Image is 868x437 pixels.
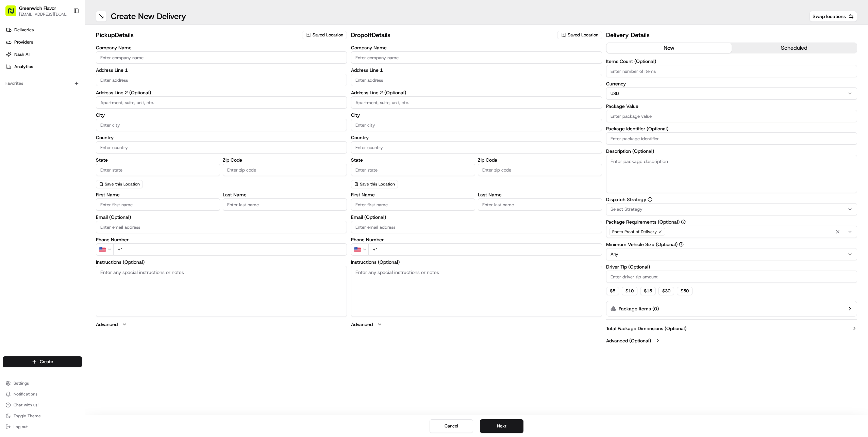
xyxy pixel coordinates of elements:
[14,402,38,408] span: Chat with us!
[14,391,37,397] span: Notifications
[96,180,143,188] button: Save this Location
[96,260,347,264] label: Instructions (Optional)
[64,98,109,105] span: API Documentation
[351,45,602,50] label: Company Name
[351,221,602,233] input: Enter email address
[223,164,347,176] input: Enter zip code
[606,325,857,332] button: Total Package Dimensions (Optional)
[351,30,553,40] h2: dropoff Details
[606,337,651,344] label: Advanced (Optional)
[96,237,347,242] label: Phone Number
[606,271,857,283] input: Enter driver tip amount
[611,206,642,212] span: Select Strategy
[606,104,857,109] label: Package Value
[105,181,140,187] span: Save this Location
[368,243,602,256] input: Enter phone number
[606,264,857,269] label: Driver Tip (Optional)
[351,198,475,211] input: Enter first name
[809,11,857,22] button: Swap locations
[313,32,343,38] span: Saved Location
[96,321,118,328] label: Advanced
[68,115,82,120] span: Pylon
[568,32,598,38] span: Saved Location
[606,43,732,53] button: now
[96,215,347,220] label: Email (Optional)
[351,260,602,264] label: Instructions (Optional)
[55,96,112,108] a: 💻API Documentation
[732,43,857,53] button: scheduled
[7,27,124,38] p: Welcome 👋
[96,135,347,140] label: Country
[351,164,475,176] input: Enter state
[19,5,56,12] button: Greenwich Flavor
[14,424,28,430] span: Log out
[96,113,347,117] label: City
[223,192,347,197] label: Last Name
[478,158,602,162] label: Zip Code
[606,226,857,238] button: Photo Proof of Delivery
[606,203,857,215] button: Select Strategy
[606,110,857,122] input: Enter package value
[606,287,619,295] button: $5
[351,215,602,220] label: Email (Optional)
[3,25,85,35] a: Deliveries
[658,287,674,295] button: $30
[3,3,70,19] button: Greenwich Flavor[EMAIL_ADDRESS][DOMAIN_NAME]
[606,59,857,64] label: Items Count (Optional)
[19,12,68,17] button: [EMAIL_ADDRESS][DOMAIN_NAME]
[57,99,63,104] div: 💻
[96,198,220,211] input: Enter first name
[430,419,473,433] button: Cancel
[648,197,652,202] button: Dispatch Strategy
[622,287,637,295] button: $10
[480,419,523,433] button: Next
[606,132,857,145] input: Enter package identifier
[606,65,857,77] input: Enter number of items
[557,30,602,40] button: Saved Location
[351,141,602,153] input: Enter country
[3,37,85,48] a: Providers
[606,301,857,317] button: Package Items (0)
[478,192,602,197] label: Last Name
[96,68,347,72] label: Address Line 1
[3,78,82,89] div: Favorites
[96,51,347,64] input: Enter company name
[640,287,656,295] button: $15
[351,51,602,64] input: Enter company name
[351,90,602,95] label: Address Line 2 (Optional)
[677,287,692,295] button: $50
[96,158,220,162] label: State
[223,198,347,211] input: Enter last name
[606,220,857,224] label: Package Requirements (Optional)
[351,158,475,162] label: State
[4,96,55,108] a: 📗Knowledge Base
[113,243,347,256] input: Enter phone number
[351,68,602,72] label: Address Line 1
[606,30,857,40] h2: Delivery Details
[351,113,602,117] label: City
[96,90,347,95] label: Address Line 2 (Optional)
[96,74,347,86] input: Enter address
[606,242,857,247] label: Minimum Vehicle Size (Optional)
[351,119,602,131] input: Enter city
[351,96,602,109] input: Apartment, suite, unit, etc.
[3,411,82,421] button: Toggle Theme
[23,71,86,77] div: We're available if you need us!
[7,99,12,104] div: 📗
[7,65,19,77] img: 1736555255976-a54dd68f-1ca7-489b-9aae-adbdc363a1c4
[96,192,220,197] label: First Name
[7,6,20,20] img: Nash
[612,229,657,234] span: Photo Proof of Delivery
[223,158,347,162] label: Zip Code
[96,119,347,131] input: Enter city
[606,149,857,153] label: Description (Optional)
[14,98,52,105] span: Knowledge Base
[606,126,857,131] label: Package Identifier (Optional)
[606,197,857,202] label: Dispatch Strategy
[360,181,395,187] span: Save this Location
[96,321,347,328] button: Advanced
[478,198,602,211] input: Enter last name
[478,164,602,176] input: Enter zip code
